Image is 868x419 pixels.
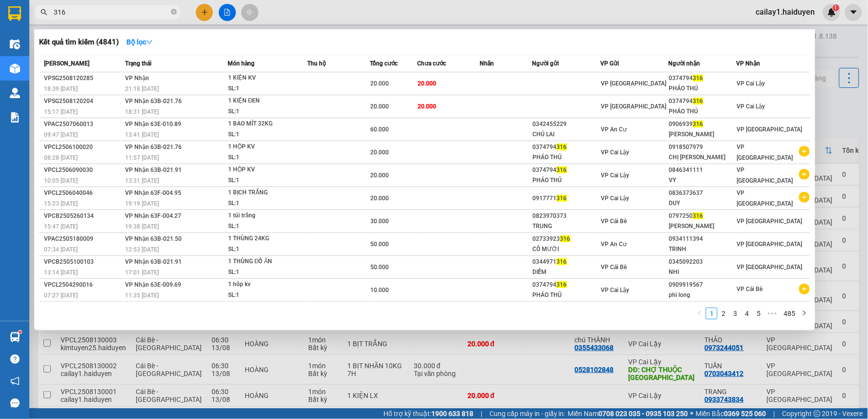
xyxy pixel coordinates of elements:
[307,60,326,67] span: Thu hộ
[669,198,736,209] div: DUY
[371,218,389,225] span: 30.000
[669,257,736,267] div: 0345092203
[10,332,20,342] img: warehouse-icon
[780,308,799,319] li: 485
[10,39,20,49] img: warehouse-icon
[533,244,600,254] div: CÔ MƯỜI
[41,9,47,16] span: search
[228,84,301,94] div: SL: 1
[418,103,436,110] span: 20.000
[694,308,706,319] li: Previous Page
[44,246,78,253] span: 07:34 [DATE]
[737,218,803,225] span: VP [GEOGRAPHIC_DATA]
[533,142,600,152] div: 0374794
[737,264,803,271] span: VP [GEOGRAPHIC_DATA]
[8,8,57,32] div: VP Cai Lậy
[737,167,793,184] span: VP [GEOGRAPHIC_DATA]
[44,142,123,152] div: VPCL2506100020
[228,129,301,140] div: SL: 1
[44,280,123,290] div: VPCL2504290016
[669,244,736,254] div: TRINH
[781,308,798,319] a: 485
[126,75,149,82] span: VP Nhận
[228,198,301,209] div: SL: 1
[533,221,600,231] div: TRUNG
[601,126,627,133] span: VP An Cư
[737,189,793,207] span: VP [GEOGRAPHIC_DATA]
[126,177,159,184] span: 13:31 [DATE]
[799,284,810,294] span: plus-circle
[44,211,123,221] div: VPCB2505260134
[126,154,159,161] span: 11:57 [DATE]
[126,223,159,230] span: 19:38 [DATE]
[741,308,752,319] a: 4
[126,258,182,265] span: VP Nhận 63B-021.91
[669,119,736,129] div: 0906939
[799,308,810,319] li: Next Page
[126,85,159,92] span: 21:18 [DATE]
[228,175,301,186] div: SL: 1
[669,96,736,106] div: 0374794
[126,131,159,138] span: 13:41 [DATE]
[126,281,182,288] span: VP Nhận 63E-009.69
[44,223,78,230] span: 15:47 [DATE]
[10,377,20,386] span: notification
[737,60,761,67] span: VP Nhận
[126,98,182,105] span: VP Nhận 63B-021.76
[737,103,765,110] span: VP Cai Lậy
[799,169,810,180] span: plus-circle
[228,60,254,67] span: Món hàng
[44,108,78,115] span: 15:17 [DATE]
[10,63,20,74] img: warehouse-icon
[799,146,810,157] span: plus-circle
[417,60,446,67] span: Chưa cước
[669,60,700,67] span: Người nhận
[697,310,703,316] span: left
[44,119,123,129] div: VPAC2507060013
[706,308,718,319] li: 1
[228,221,301,232] div: SL: 1
[601,103,666,110] span: VP [GEOGRAPHIC_DATA]
[737,286,763,293] span: VP Cái Bè
[371,287,389,293] span: 10.000
[54,7,169,18] input: Tìm tên, số ĐT hoặc mã đơn
[669,84,736,94] div: PHÁO THỦ
[126,200,159,207] span: 19:19 [DATE]
[10,398,20,408] span: message
[44,177,78,184] span: 10:05 [DATE]
[533,152,600,163] div: PHÁO THỦ
[127,38,153,46] strong: Bộ lọc
[669,106,736,117] div: PHÁO THỦ
[669,234,736,244] div: 0934111394
[601,80,666,87] span: VP [GEOGRAPHIC_DATA]
[371,149,389,156] span: 20.000
[44,200,78,207] span: 15:23 [DATE]
[228,96,301,106] div: 1 KIỆN ĐEN
[44,154,78,161] span: 08:28 [DATE]
[39,37,119,47] h3: Kết quả tìm kiếm ( 4841 )
[741,308,753,319] li: 4
[228,119,301,129] div: 1 BAO MÍT 32KG
[228,210,301,221] div: 1 túi trắng
[228,142,301,152] div: 1 HỘP KV
[764,308,780,319] span: •••
[601,287,629,293] span: VP Cai Lậy
[171,8,177,17] span: close-circle
[44,257,123,267] div: VPCB2505100103
[533,290,600,300] div: PHÁO THỦ
[533,175,600,186] div: PHÁO THỦ
[62,63,164,77] div: 20.000
[371,172,389,179] span: 20.000
[737,80,765,87] span: VP Cai Lậy
[171,9,177,15] span: close-circle
[669,211,736,221] div: 0797250
[669,73,736,84] div: 0374794
[64,43,163,57] div: 0933743834
[228,244,301,255] div: SL: 1
[693,98,703,105] span: 316
[19,331,21,334] sup: 1
[44,60,89,67] span: [PERSON_NAME]
[669,142,736,152] div: 0918507979
[228,73,301,84] div: 1 KIỆN KV
[228,188,301,198] div: 1 BỊCH TRẮNG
